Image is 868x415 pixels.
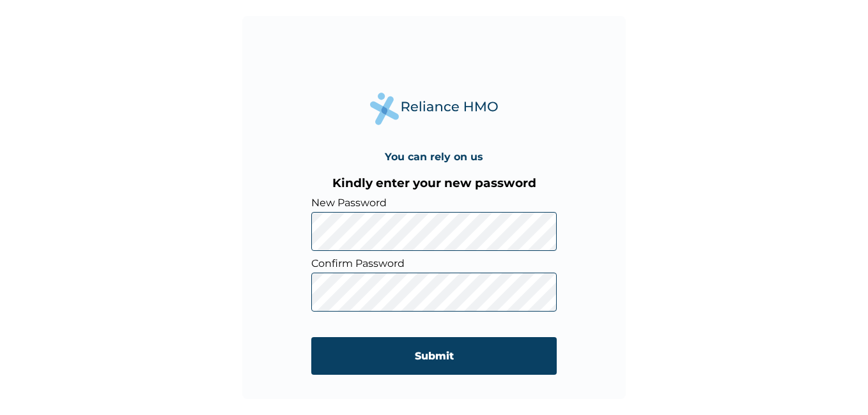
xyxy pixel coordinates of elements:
input: Submit [311,337,557,375]
label: New Password [311,197,557,209]
img: Reliance Health's Logo [370,93,498,125]
h3: Kindly enter your new password [311,176,557,190]
label: Confirm Password [311,257,557,269]
h4: You can rely on us [385,151,483,163]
